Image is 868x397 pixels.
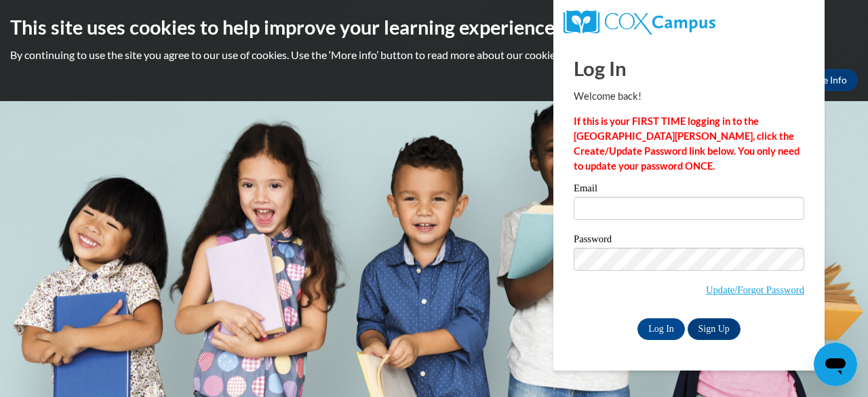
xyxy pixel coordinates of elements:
[574,115,800,172] strong: If this is your FIRST TIME logging in to the [GEOGRAPHIC_DATA][PERSON_NAME], click the Create/Upd...
[574,89,804,104] p: Welcome back!
[564,10,715,35] img: COX Campus
[814,343,857,386] iframe: Button to launch messaging window
[10,48,858,62] p: By continuing to use the site you agree to our use of cookies. Use the ‘More info’ button to read...
[574,54,804,82] h1: Log In
[10,14,858,41] h2: This site uses cookies to help improve your learning experience.
[637,318,685,340] input: Log In
[794,69,858,91] a: More Info
[574,183,804,197] label: Email
[706,284,804,295] a: Update/Forgot Password
[574,234,804,248] label: Password
[688,318,741,340] a: Sign Up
